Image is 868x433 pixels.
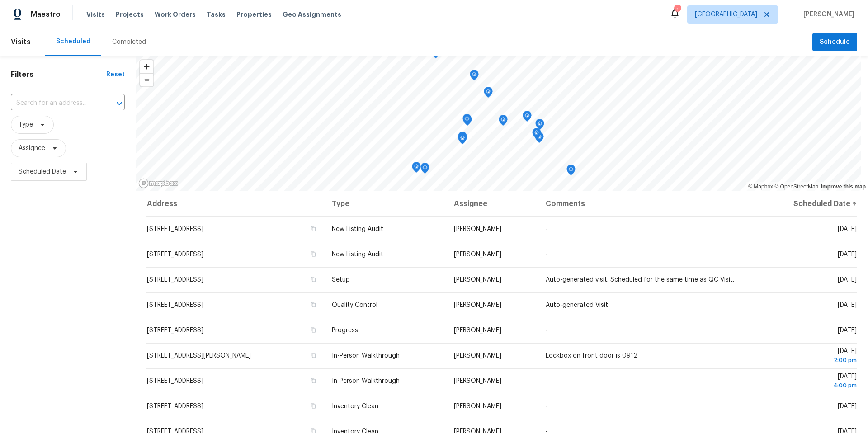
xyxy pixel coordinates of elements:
span: New Listing Audit [332,251,383,258]
span: [STREET_ADDRESS] [147,251,203,258]
span: [PERSON_NAME] [454,378,501,384]
span: [DATE] [838,226,857,232]
span: [PERSON_NAME] [454,403,501,409]
th: Scheduled Date ↑ [752,191,857,216]
div: Scheduled [56,37,90,46]
div: Map marker [458,132,467,146]
a: Mapbox [748,184,773,190]
div: Map marker [420,163,429,177]
div: Map marker [462,114,472,128]
span: [PERSON_NAME] [454,226,501,232]
span: Visits [86,10,105,19]
span: [STREET_ADDRESS] [147,277,203,283]
span: Inventory Clean [332,403,378,409]
span: [STREET_ADDRESS] [147,403,203,409]
span: [PERSON_NAME] [800,10,854,19]
span: [GEOGRAPHIC_DATA] [695,10,757,19]
span: Zoom out [140,74,153,86]
span: [PERSON_NAME] [454,302,501,308]
span: [PERSON_NAME] [454,353,501,359]
button: Copy Address [309,402,317,410]
div: Map marker [470,70,479,84]
span: Geo Assignments [283,10,341,19]
span: New Listing Audit [332,226,383,232]
span: In-Person Walkthrough [332,378,400,384]
div: Reset [106,70,125,79]
button: Copy Address [309,225,317,233]
button: Copy Address [309,326,317,334]
span: [STREET_ADDRESS] [147,378,203,384]
div: Map marker [535,119,544,133]
canvas: Map [136,56,861,191]
button: Copy Address [309,275,317,283]
button: Zoom out [140,73,153,86]
span: [PERSON_NAME] [454,251,501,258]
span: Schedule [820,37,850,48]
th: Type [325,191,447,216]
span: Tasks [207,11,226,18]
span: Quality Control [332,302,377,308]
button: Schedule [812,33,857,52]
span: Lockbox on front door is 0912 [546,353,637,359]
span: [STREET_ADDRESS][PERSON_NAME] [147,353,251,359]
div: Map marker [499,115,508,129]
a: OpenStreetMap [774,184,818,190]
span: Projects [116,10,144,19]
th: Assignee [447,191,538,216]
span: [STREET_ADDRESS] [147,327,203,334]
div: 2:00 pm [759,356,857,365]
span: - [546,251,548,258]
button: Copy Address [309,250,317,258]
span: Scheduled Date [19,167,66,176]
div: Map marker [412,162,421,176]
span: - [546,378,548,384]
span: [DATE] [838,277,857,283]
span: [DATE] [759,373,857,390]
span: Auto-generated Visit [546,302,608,308]
div: Map marker [523,111,532,125]
div: 4:00 pm [759,381,857,390]
div: Map marker [532,128,541,142]
input: Search for an address... [11,96,99,110]
th: Address [146,191,325,216]
span: Properties [236,10,272,19]
span: [PERSON_NAME] [454,277,501,283]
span: Auto-generated visit. Scheduled for the same time as QC Visit. [546,277,734,283]
span: [STREET_ADDRESS] [147,226,203,232]
span: Setup [332,277,350,283]
button: Zoom in [140,60,153,73]
button: Open [113,97,126,110]
span: Progress [332,327,358,334]
div: 1 [674,5,680,14]
div: Map marker [458,133,467,147]
div: Map marker [566,165,576,179]
span: - [546,327,548,334]
span: [DATE] [838,403,857,409]
span: [DATE] [838,327,857,334]
span: [STREET_ADDRESS] [147,302,203,308]
span: In-Person Walkthrough [332,353,400,359]
span: [DATE] [759,348,857,365]
span: - [546,403,548,409]
span: Visits [11,32,31,52]
div: Completed [112,38,146,47]
span: [DATE] [838,302,857,308]
span: [PERSON_NAME] [454,327,501,334]
span: - [546,226,548,232]
span: Type [19,120,33,129]
div: Map marker [484,87,493,101]
span: Work Orders [155,10,196,19]
span: Maestro [31,10,61,19]
span: Assignee [19,144,45,153]
th: Comments [538,191,752,216]
button: Copy Address [309,377,317,385]
button: Copy Address [309,301,317,309]
a: Improve this map [821,184,866,190]
a: Mapbox homepage [138,178,178,188]
button: Copy Address [309,351,317,359]
span: [DATE] [838,251,857,258]
h1: Filters [11,70,106,79]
